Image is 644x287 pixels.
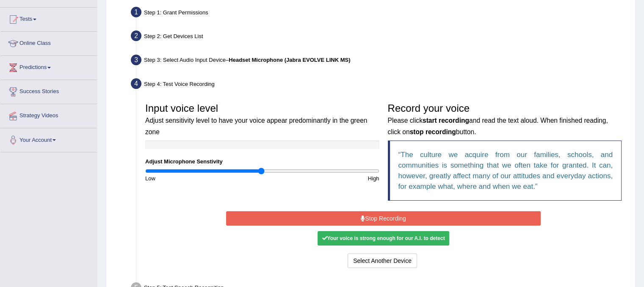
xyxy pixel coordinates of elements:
[0,80,97,101] a: Success Stories
[398,151,613,190] q: The culture we acquire from our families, schools, and communities is something that we often tak...
[145,157,223,166] label: Adjust Microphone Senstivity
[229,57,350,63] b: Headset Microphone (Jabra EVOLVE LINK MS)
[127,52,631,71] div: Step 3: Select Audio Input Device
[388,117,608,135] small: Please click and read the text aloud. When finished reading, click on button.
[348,254,417,268] button: Select Another Device
[0,128,97,149] a: Your Account
[262,174,383,182] div: High
[410,128,456,135] b: stop recording
[0,56,97,77] a: Predictions
[127,76,631,94] div: Step 4: Test Voice Recording
[0,104,97,125] a: Strategy Videos
[145,117,367,135] small: Adjust sensitivity level to have your voice appear predominantly in the green zone
[388,103,622,136] h3: Record your voice
[318,231,449,246] div: Your voice is strong enough for our A.I. to detect
[0,32,97,53] a: Online Class
[127,4,631,23] div: Step 1: Grant Permissions
[226,211,541,226] button: Stop Recording
[423,117,469,124] b: start recording
[145,103,379,136] h3: Input voice level
[141,174,262,182] div: Low
[226,57,351,63] span: –
[127,28,631,47] div: Step 2: Get Devices List
[0,8,97,29] a: Tests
